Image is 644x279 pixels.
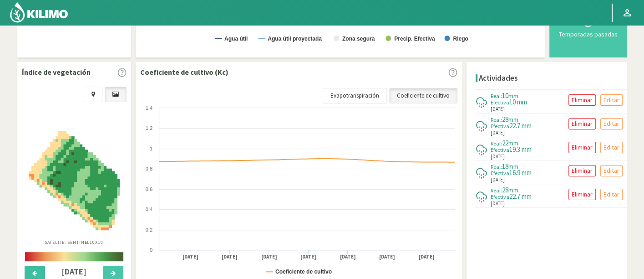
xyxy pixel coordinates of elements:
div: Temporadas pasadas [557,31,620,37]
p: Editar [603,119,619,129]
span: [DATE] [491,129,505,137]
span: mm [508,186,518,194]
p: Editar [603,165,619,176]
text: 1 [149,146,152,151]
text: Coeficiente de cultivo [275,269,332,275]
button: Eliminar [568,118,596,129]
text: [DATE] [222,253,238,260]
p: Eliminar [572,189,593,200]
span: Efectiva [491,170,509,176]
text: [DATE] [340,253,355,260]
text: 0.8 [145,166,152,171]
h4: Actividades [479,74,518,83]
img: 50cf1a5a-f31a-4ce9-88a0-ea6cc0e5852d_-_sentinel_-_2025-07-08.png [29,131,120,230]
text: 0.2 [145,227,152,232]
p: Índice de vegetación [22,67,91,77]
text: 0 [149,247,152,253]
span: mm [508,92,518,100]
span: mm [508,139,518,147]
button: Editar [600,94,623,106]
span: 18 [502,162,508,170]
span: 16.9 mm [509,168,532,177]
span: 22.7 mm [509,121,532,130]
text: [DATE] [379,253,395,260]
text: [DATE] [182,253,198,260]
p: Eliminar [572,142,593,153]
span: 28 [502,186,508,194]
text: 0.6 [145,186,152,192]
button: Eliminar [568,165,596,176]
a: Coeficiente de cultivo [389,88,457,103]
p: Coeficiente de cultivo (Kc) [140,67,228,77]
a: Evapotranspiración [323,88,387,103]
button: Editar [600,118,623,129]
h4: [DATE] [50,267,98,276]
span: 22.7 mm [509,192,532,201]
p: Eliminar [572,165,593,176]
p: Eliminar [572,95,593,105]
button: Eliminar [568,94,596,106]
span: [DATE] [491,200,505,207]
text: 1.4 [145,105,152,111]
span: 10X10 [90,239,103,245]
span: 10 mm [509,98,527,106]
span: [DATE] [491,153,505,160]
span: mm [508,162,518,170]
span: Efectiva [491,123,509,129]
text: Agua útil [224,36,248,42]
p: Satélite: Sentinel [45,239,103,246]
span: Efectiva [491,99,509,106]
p: Eliminar [572,119,593,129]
text: Fecha [333,19,348,25]
text: Precip. Efectiva [394,36,435,42]
span: Efectiva [491,146,509,153]
span: Real: [491,163,502,170]
span: [DATE] [491,105,505,113]
text: [DATE] [418,253,434,260]
img: Kilimo [9,1,69,23]
button: Eliminar [568,142,596,153]
p: Editar [603,142,619,153]
img: scale [25,252,123,261]
span: [DATE] [491,176,505,184]
text: Riego [453,36,468,42]
span: Real: [491,140,502,147]
span: Efectiva [491,193,509,200]
span: 28 [502,115,508,124]
text: Zona segura [342,36,375,42]
button: Editar [600,165,623,176]
text: Agua útil proyectada [268,36,322,42]
button: Editar [600,142,623,153]
text: [DATE] [261,253,277,260]
span: mm [508,115,518,124]
span: Real: [491,93,502,99]
span: Real: [491,187,502,194]
text: 0.4 [145,207,152,212]
p: Editar [603,189,619,200]
span: 22 [502,139,508,147]
text: 1.2 [145,125,152,131]
span: Real: [491,116,502,123]
p: Editar [603,95,619,105]
text: [DATE] [300,253,316,260]
button: Eliminar [568,189,596,200]
span: 10 [502,91,508,100]
button: Editar [600,189,623,200]
span: 19.3 mm [509,145,532,154]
